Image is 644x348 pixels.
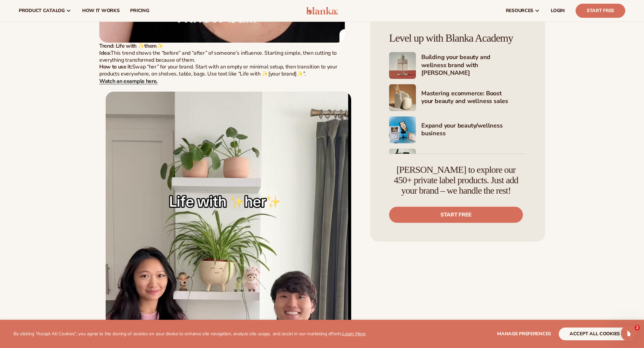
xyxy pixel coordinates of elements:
[130,8,149,13] span: pricing
[421,90,526,106] h4: Mastering ecommerce: Boost your beauty and wellness sales
[576,4,625,18] a: Start Free
[99,49,110,57] strong: Idea
[342,331,365,337] a: Learn More
[389,116,526,143] a: Shopify Image 9 Expand your beauty/wellness business
[621,325,637,341] iframe: Intercom live chat
[13,331,366,337] p: By clicking "Accept All Cookies", you agree to the storing of cookies on your device to enhance s...
[389,165,523,196] h4: [PERSON_NAME] to explore our 450+ private label products. Just add your brand – we handle the rest!
[82,8,120,13] span: How It Works
[389,84,416,111] img: Shopify Image 8
[99,78,158,85] a: Watch an example here.
[497,331,551,337] span: Manage preferences
[506,8,533,13] span: resources
[19,8,65,13] span: product catalog
[389,207,523,223] a: Start free
[306,7,338,15] img: logo
[389,32,526,44] h4: Level up with Blanka Academy
[497,328,551,340] button: Manage preferences
[559,328,631,340] button: accept all cookies
[421,53,526,78] h4: Building your beauty and wellness brand with [PERSON_NAME]
[389,52,416,79] img: Shopify Image 7
[99,42,163,50] strong: Trend: L ife with ✨them✨
[389,149,416,176] img: Shopify Image 10
[99,63,132,70] strong: How to use it:
[551,8,565,13] span: LOGIN
[389,149,526,176] a: Shopify Image 10 Marketing your beauty and wellness brand 101
[389,116,416,143] img: Shopify Image 9
[635,325,640,331] span: 2
[389,52,526,79] a: Shopify Image 7 Building your beauty and wellness brand with [PERSON_NAME]
[421,122,526,138] h4: Expand your beauty/wellness business
[389,84,526,111] a: Shopify Image 8 Mastering ecommerce: Boost your beauty and wellness sales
